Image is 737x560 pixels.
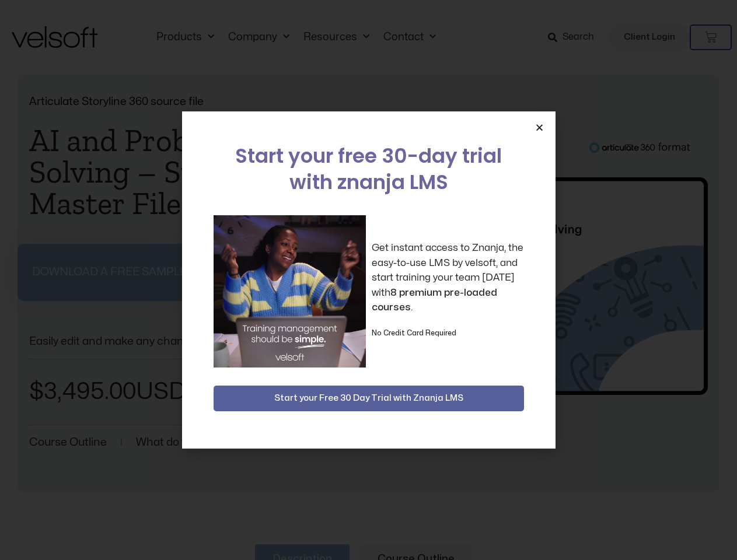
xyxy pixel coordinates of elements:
[535,123,544,132] a: Close
[372,330,456,337] strong: No Credit Card Required
[372,288,497,313] strong: 8 premium pre-loaded courses
[214,215,366,367] img: a woman sitting at her laptop dancing
[214,143,524,195] h2: Start your free 30-day trial with znanja LMS
[274,391,463,405] span: Start your Free 30 Day Trial with Znanja LMS
[214,386,524,411] button: Start your Free 30 Day Trial with Znanja LMS
[372,240,524,315] p: Get instant access to Znanja, the easy-to-use LMS by velsoft, and start training your team [DATE]...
